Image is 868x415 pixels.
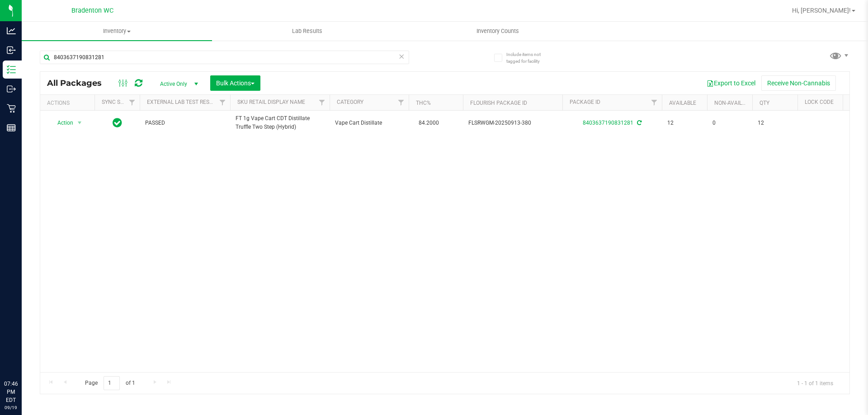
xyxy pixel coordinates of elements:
input: Search Package ID, Item Name, SKU, Lot or Part Number... [40,51,409,64]
iframe: Resource center [9,343,36,370]
span: Bradenton WC [71,7,113,14]
a: Filter [315,95,330,110]
span: 0 [712,119,747,127]
inline-svg: Inventory [7,65,16,74]
span: All Packages [47,78,111,88]
span: 84.2000 [414,117,443,130]
span: select [74,117,85,129]
inline-svg: Outbound [7,84,16,93]
a: Sku Retail Display Name [237,99,305,105]
a: Available [669,100,696,106]
span: PASSED [145,119,225,127]
a: Inventory Counts [402,22,593,41]
a: 8403637190831281 [583,120,633,126]
span: Sync from Compliance System [636,120,642,126]
span: 12 [667,119,702,127]
a: Category [337,99,363,105]
a: Non-Available [714,100,755,106]
div: Actions [47,100,91,106]
p: 07:46 PM EDT [4,380,18,404]
a: Filter [647,95,662,110]
span: FT 1g Vape Cart CDT Distillate Truffle Two Step (Hybrid) [236,114,324,131]
span: 12 [758,119,792,127]
a: Lab Results [212,22,402,41]
span: FLSRWGM-20250913-380 [468,119,557,127]
a: Filter [394,95,409,110]
span: Include items not tagged for facility [506,51,552,65]
span: Inventory [22,27,212,35]
a: Lock Code [805,99,834,105]
inline-svg: Retail [7,104,16,113]
a: Flourish Package ID [470,100,527,106]
inline-svg: Inbound [7,46,16,55]
input: 1 [104,376,120,390]
span: Inventory Counts [464,27,531,35]
a: Sync Status [102,99,137,105]
a: Filter [215,95,230,110]
span: Vape Cart Distillate [335,119,403,127]
a: Inventory [22,22,212,41]
span: Hi, [PERSON_NAME]! [792,7,851,14]
inline-svg: Analytics [7,26,16,35]
button: Export to Excel [701,75,761,91]
span: Page of 1 [77,376,142,390]
span: In Sync [113,117,122,129]
button: Receive Non-Cannabis [761,75,836,91]
a: Filter [125,95,140,110]
a: External Lab Test Result [147,99,218,105]
span: Action [49,117,74,129]
a: Qty [759,100,769,106]
span: Bulk Actions [216,79,255,87]
span: Lab Results [280,27,335,35]
a: THC% [416,100,431,106]
span: Clear [398,51,405,62]
button: Bulk Actions [210,75,260,91]
a: Package ID [570,99,600,105]
inline-svg: Reports [7,123,16,132]
p: 09/19 [4,404,18,411]
span: 1 - 1 of 1 items [790,376,840,390]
